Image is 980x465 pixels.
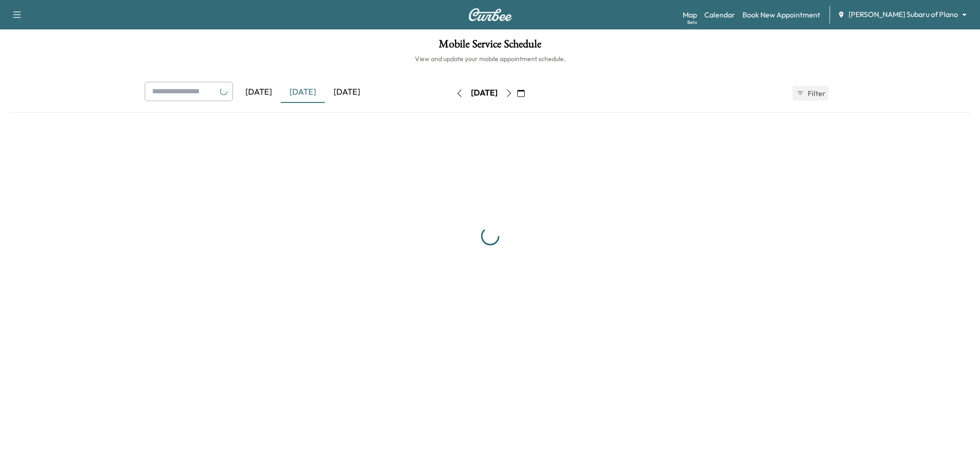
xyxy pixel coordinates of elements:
[325,82,369,103] div: [DATE]
[808,88,824,99] span: Filter
[237,82,281,103] div: [DATE]
[9,54,971,63] h6: View and update your mobile appointment schedule.
[849,9,958,20] span: [PERSON_NAME] Subaru of Plano
[468,8,512,21] img: Curbee Logo
[281,82,325,103] div: [DATE]
[471,87,498,99] div: [DATE]
[793,86,828,101] button: Filter
[687,19,697,26] div: Beta
[9,39,971,54] h1: Mobile Service Schedule
[704,9,735,20] a: Calendar
[683,9,697,20] a: MapBeta
[742,9,820,20] a: Book New Appointment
